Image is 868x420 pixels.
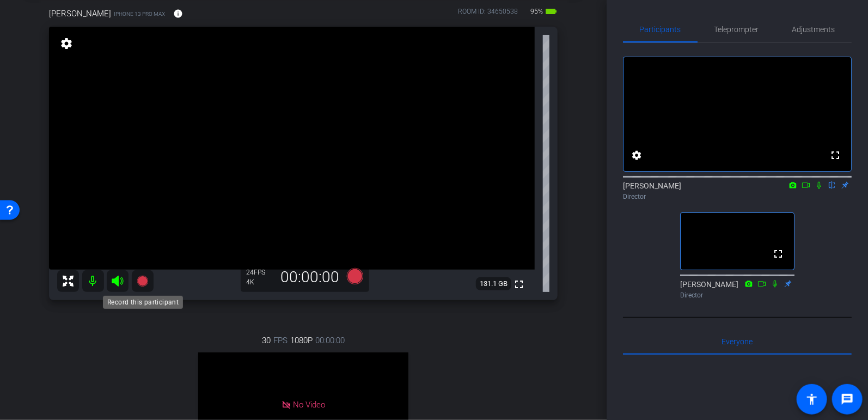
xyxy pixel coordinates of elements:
div: ROOM ID: 34650538 [458,7,518,22]
div: Director [680,290,794,300]
span: 95% [529,3,545,20]
mat-icon: fullscreen [772,247,785,260]
span: [PERSON_NAME] [49,8,111,20]
div: Record this participant [103,296,183,309]
span: FPS [254,269,265,276]
span: iPhone 13 Pro Max [114,10,165,18]
span: 30 [262,334,271,346]
div: Director [623,192,852,202]
div: 4K [246,278,273,287]
div: [PERSON_NAME] [623,180,852,202]
span: 131.1 GB [476,277,511,290]
span: 1080P [290,334,313,346]
mat-icon: message [841,393,854,406]
div: [PERSON_NAME] [680,279,794,300]
mat-icon: fullscreen [829,149,842,162]
mat-icon: settings [59,37,74,50]
div: 24 [246,268,273,277]
mat-icon: accessibility [805,393,818,406]
span: Adjustments [792,26,835,33]
span: Participants [640,26,681,33]
span: 00:00:00 [315,334,345,346]
span: Everyone [722,338,753,345]
div: 00:00:00 [273,268,346,287]
mat-icon: battery_std [545,5,558,18]
span: FPS [273,334,288,346]
mat-icon: flip [826,180,839,190]
mat-icon: fullscreen [512,278,525,291]
mat-icon: info [173,9,183,19]
span: No Video [293,400,325,410]
span: Teleprompter [714,26,759,33]
mat-icon: settings [630,149,643,162]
